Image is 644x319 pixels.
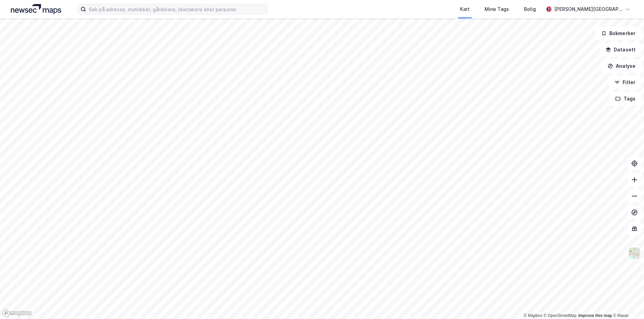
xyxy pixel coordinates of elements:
[609,76,641,89] button: Filter
[2,309,32,317] a: Mapbox homepage
[578,313,612,318] a: Improve this map
[610,286,644,319] iframe: Chat Widget
[485,5,509,13] div: Mine Tags
[86,4,268,14] input: Søk på adresse, matrikkel, gårdeiere, leietakere eller personer
[11,4,61,14] img: logo.a4113a55bc3d86da70a041830d287a7e.svg
[460,5,470,13] div: Kart
[544,313,577,318] a: OpenStreetMap
[595,27,641,40] button: Bokmerker
[610,286,644,319] div: Kontrollprogram for chat
[600,43,641,57] button: Datasett
[628,247,641,260] img: Z
[524,313,542,318] a: Mapbox
[554,5,622,13] div: [PERSON_NAME][GEOGRAPHIC_DATA]
[610,92,641,106] button: Tags
[602,59,641,73] button: Analyse
[524,5,536,13] div: Bolig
